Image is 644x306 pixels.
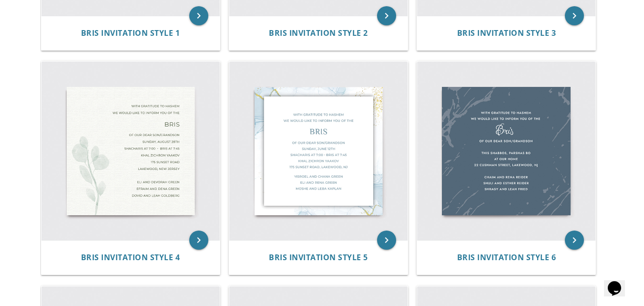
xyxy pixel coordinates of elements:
a: keyboard_arrow_right [377,6,396,25]
span: Bris Invitation Style 3 [457,28,556,38]
span: Bris Invitation Style 6 [457,252,556,263]
a: Bris Invitation Style 5 [269,253,368,262]
span: Bris Invitation Style 2 [269,28,368,38]
a: keyboard_arrow_right [189,6,208,25]
a: keyboard_arrow_right [189,231,208,250]
a: Bris Invitation Style 6 [457,253,556,262]
a: Bris Invitation Style 4 [81,253,180,262]
img: Bris Invitation Style 5 [229,62,408,240]
img: Bris Invitation Style 4 [41,62,220,240]
a: Bris Invitation Style 2 [269,29,368,38]
a: keyboard_arrow_right [377,231,396,250]
span: Bris Invitation Style 4 [81,252,180,263]
a: keyboard_arrow_right [565,231,584,250]
a: Bris Invitation Style 1 [81,29,180,38]
span: Bris Invitation Style 5 [269,252,368,263]
iframe: chat widget [604,268,634,296]
span: Bris Invitation Style 1 [81,28,180,38]
img: Bris Invitation Style 6 [417,62,595,240]
a: keyboard_arrow_right [565,6,584,25]
a: Bris Invitation Style 3 [457,29,556,38]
